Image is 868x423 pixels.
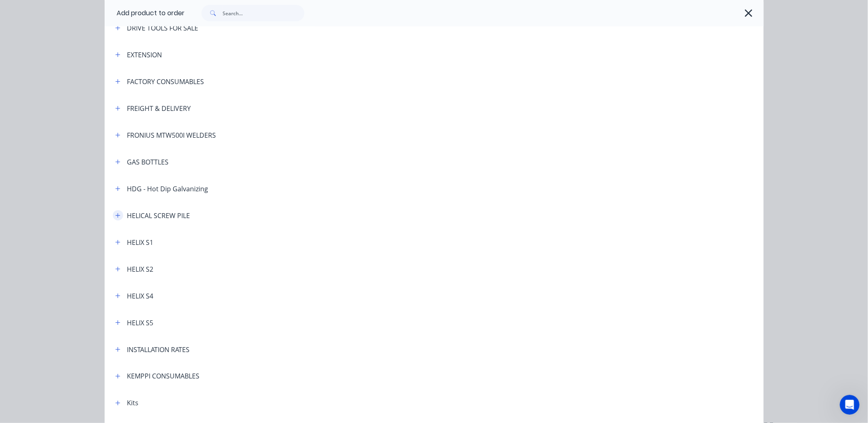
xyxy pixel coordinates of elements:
div: GAS BOTTLES [127,157,169,167]
div: HELICAL SCREW PILE [127,211,190,221]
div: HELIX S1 [127,237,154,247]
div: HELIX S2 [127,264,154,274]
div: FREIGHT & DELIVERY [127,103,191,113]
div: HELIX S4 [127,291,154,301]
iframe: Intercom live chat [840,395,860,415]
div: INSTALLATION RATES [127,345,190,355]
div: DRIVE TOOLS FOR SALE [127,23,199,33]
div: FRONIUS MTW500I WELDERS [127,130,216,140]
div: HDG - Hot Dip Galvanizing [127,184,208,194]
div: EXTENSION [127,50,162,60]
div: HELIX S5 [127,318,154,328]
div: FACTORY CONSUMABLES [127,77,204,87]
input: Search... [223,5,304,21]
div: KEMPPI CONSUMABLES [127,371,200,381]
div: Kits [127,398,139,408]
